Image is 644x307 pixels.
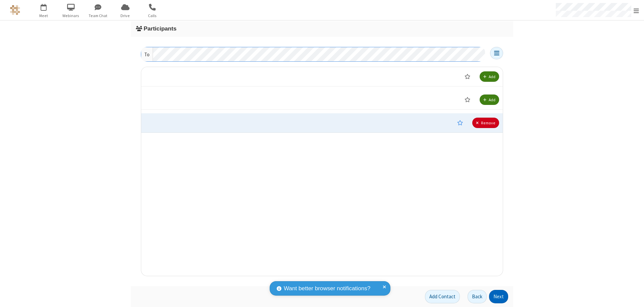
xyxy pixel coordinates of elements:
span: Want better browser notifications? [284,284,370,293]
button: Remove [472,118,499,128]
button: Add Contact [425,290,460,303]
div: To [141,47,153,62]
div: grid [141,67,503,277]
span: Remove [481,120,495,125]
h3: Participants [136,25,508,32]
span: Add [489,97,495,102]
button: Back [468,290,487,303]
span: Add Contact [429,293,455,300]
span: Add [489,74,495,79]
span: Meet [31,13,56,19]
span: Calls [140,13,165,19]
button: Open menu [490,47,503,59]
button: Add [480,95,499,105]
iframe: Chat [627,290,639,302]
span: Webinars [58,13,84,19]
button: Moderator [460,71,475,82]
img: QA Selenium DO NOT DELETE OR CHANGE [10,5,20,15]
button: Moderator [460,94,475,106]
span: Drive [113,13,138,19]
button: Next [489,290,508,303]
button: This contact cannot be made moderator because they have no account. [452,117,468,129]
span: Team Chat [86,13,111,19]
button: Add [480,71,499,82]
